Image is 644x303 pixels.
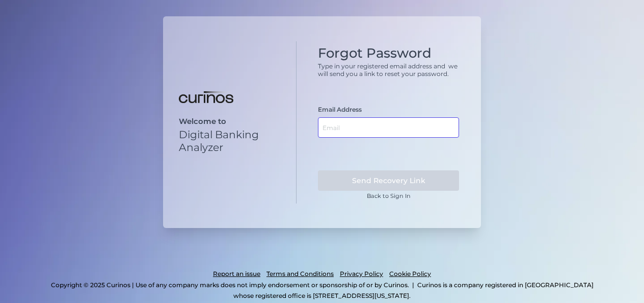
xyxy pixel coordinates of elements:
[213,268,260,280] a: Report an issue
[179,117,287,126] p: Welcome to
[179,91,233,104] img: Digital Banking Analyzer
[340,268,383,280] a: Privacy Policy
[233,281,594,300] p: Curinos is a company registered in [GEOGRAPHIC_DATA] whose registered office is [STREET_ADDRESS][...
[318,62,459,78] p: Type in your registered email address and we will send you a link to reset your password.
[179,128,287,154] p: Digital Banking Analyzer
[367,192,411,199] a: Back to Sign In
[318,117,459,138] input: Email
[266,268,334,280] a: Terms and Conditions
[51,281,409,289] p: Copyright © 2025 Curinos | Use of any company marks does not imply endorsement or sponsorship of ...
[389,268,431,280] a: Cookie Policy
[318,45,459,61] h1: Forgot Password
[318,106,362,113] label: Email Address
[318,170,459,191] button: Send Recovery Link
